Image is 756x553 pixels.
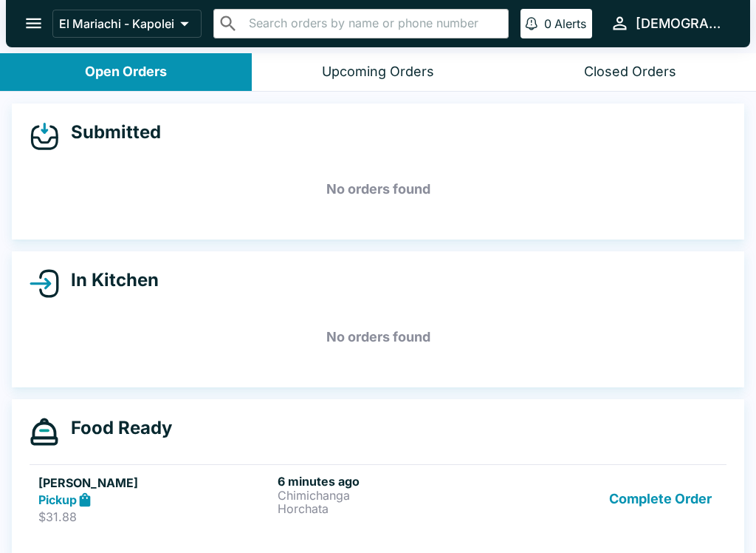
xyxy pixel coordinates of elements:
button: open drawer [15,4,52,42]
button: El Mariachi - Kapolei [52,10,202,38]
p: $31.88 [38,509,272,524]
input: Search orders by name or phone number [244,13,502,34]
div: Upcoming Orders [322,64,434,81]
div: Closed Orders [584,64,676,81]
h4: Submitted [59,121,161,143]
p: Chimichanga [278,489,511,502]
div: [DEMOGRAPHIC_DATA] [636,15,726,33]
p: 0 [544,16,551,31]
a: [PERSON_NAME]Pickup$31.886 minutes agoChimichangaHorchataComplete Order [30,464,726,534]
h5: [PERSON_NAME] [38,474,272,492]
button: Complete Order [603,474,718,525]
h6: 6 minutes ago [278,474,511,489]
p: Alerts [554,16,586,31]
strong: Pickup [38,492,77,507]
h4: Food Ready [59,417,172,439]
div: Open Orders [85,64,167,81]
h5: No orders found [30,163,726,216]
p: El Mariachi - Kapolei [59,16,174,31]
p: Horchata [278,502,511,515]
h4: In Kitchen [59,269,159,291]
h5: No orders found [30,311,726,364]
button: [DEMOGRAPHIC_DATA] [604,7,732,39]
